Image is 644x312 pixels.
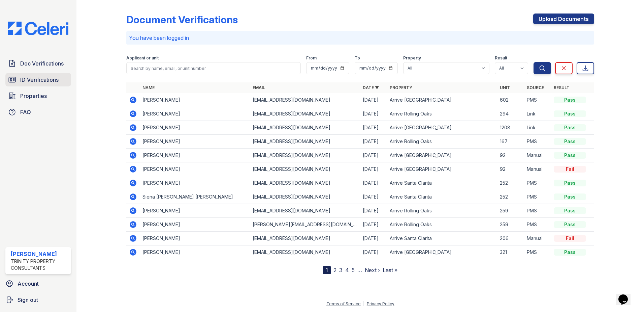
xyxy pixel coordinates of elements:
[524,218,551,232] td: PMS
[360,245,387,259] td: [DATE]
[126,14,238,26] div: Document Verifications
[333,267,336,274] a: 2
[554,207,586,214] div: Pass
[360,107,387,121] td: [DATE]
[140,149,250,162] td: [PERSON_NAME]
[250,204,360,218] td: [EMAIL_ADDRESS][DOMAIN_NAME]
[360,162,387,176] td: [DATE]
[250,135,360,149] td: [EMAIL_ADDRESS][DOMAIN_NAME]
[140,218,250,232] td: [PERSON_NAME]
[20,92,47,100] span: Properties
[387,245,497,259] td: Arrive [GEOGRAPHIC_DATA]
[11,250,68,258] div: [PERSON_NAME]
[390,85,412,90] a: Property
[497,176,524,190] td: 252
[554,235,586,242] div: Fail
[140,135,250,149] td: [PERSON_NAME]
[524,121,551,135] td: Link
[554,193,586,200] div: Pass
[250,176,360,190] td: [EMAIL_ADDRESS][DOMAIN_NAME]
[500,85,510,90] a: Unit
[554,85,570,90] a: Result
[140,204,250,218] td: [PERSON_NAME]
[387,93,497,107] td: Arrive [GEOGRAPHIC_DATA]
[357,266,362,274] span: …
[403,55,421,61] label: Property
[524,93,551,107] td: PMS
[250,107,360,121] td: [EMAIL_ADDRESS][DOMAIN_NAME]
[495,55,507,61] label: Result
[360,135,387,149] td: [DATE]
[129,34,591,42] p: You have been logged in
[533,14,594,24] a: Upload Documents
[554,152,586,159] div: Pass
[387,232,497,245] td: Arrive Santa Clarita
[3,293,74,307] a: Sign out
[554,180,586,186] div: Pass
[360,121,387,135] td: [DATE]
[126,62,301,74] input: Search by name, email, or unit number
[524,176,551,190] td: PMS
[5,89,71,103] a: Properties
[250,162,360,176] td: [EMAIL_ADDRESS][DOMAIN_NAME]
[253,85,265,90] a: Email
[387,176,497,190] td: Arrive Santa Clarita
[3,277,74,290] a: Account
[497,93,524,107] td: 602
[360,204,387,218] td: [DATE]
[365,267,380,274] a: Next ›
[554,97,586,103] div: Pass
[527,85,544,90] a: Source
[497,121,524,135] td: 1208
[387,190,497,204] td: Arrive Santa Clarita
[352,267,355,274] a: 5
[554,138,586,145] div: Pass
[5,73,71,86] a: ID Verifications
[524,107,551,121] td: Link
[20,59,64,68] span: Doc Verifications
[387,218,497,232] td: Arrive Rolling Oaks
[250,245,360,259] td: [EMAIL_ADDRESS][DOMAIN_NAME]
[497,135,524,149] td: 167
[497,190,524,204] td: 252
[142,85,155,90] a: Name
[554,124,586,131] div: Pass
[140,190,250,204] td: Siena [PERSON_NAME] [PERSON_NAME]
[363,85,379,90] a: Date ▼
[497,218,524,232] td: 259
[524,162,551,176] td: Manual
[554,221,586,228] div: Pass
[323,266,331,274] div: 1
[339,267,343,274] a: 3
[387,149,497,162] td: Arrive [GEOGRAPHIC_DATA]
[140,162,250,176] td: [PERSON_NAME]
[497,245,524,259] td: 321
[554,249,586,256] div: Pass
[5,105,71,119] a: FAQ
[363,301,364,306] div: |
[554,110,586,117] div: Pass
[383,267,397,274] a: Last »
[360,149,387,162] td: [DATE]
[355,55,360,61] label: To
[524,232,551,245] td: Manual
[524,190,551,204] td: PMS
[497,149,524,162] td: 92
[387,162,497,176] td: Arrive [GEOGRAPHIC_DATA]
[360,218,387,232] td: [DATE]
[497,232,524,245] td: 206
[360,190,387,204] td: [DATE]
[524,204,551,218] td: PMS
[250,190,360,204] td: [EMAIL_ADDRESS][DOMAIN_NAME]
[18,280,39,288] span: Account
[250,232,360,245] td: [EMAIL_ADDRESS][DOMAIN_NAME]
[250,93,360,107] td: [EMAIL_ADDRESS][DOMAIN_NAME]
[387,121,497,135] td: Arrive [GEOGRAPHIC_DATA]
[360,93,387,107] td: [DATE]
[11,258,68,271] div: Trinity Property Consultants
[140,232,250,245] td: [PERSON_NAME]
[345,267,349,274] a: 4
[524,245,551,259] td: PMS
[326,301,361,306] a: Terms of Service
